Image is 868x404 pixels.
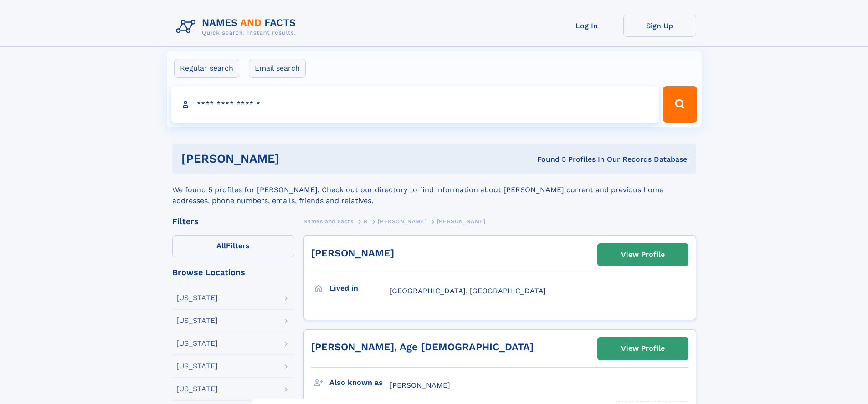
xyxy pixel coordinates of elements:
a: [PERSON_NAME], Age [DEMOGRAPHIC_DATA] [311,341,534,353]
h1: [PERSON_NAME] [181,153,408,164]
span: [PERSON_NAME] [378,218,426,225]
div: [US_STATE] [176,294,218,302]
input: search input [171,86,659,123]
div: View Profile [621,338,665,359]
a: Log In [550,15,623,37]
div: We found 5 profiles for [PERSON_NAME]. Check out our directory to find information about [PERSON_... [172,174,696,206]
div: [US_STATE] [176,317,218,324]
a: Names and Facts [303,215,354,227]
div: [US_STATE] [176,385,218,393]
h3: Lived in [329,281,390,296]
button: Search Button [663,86,697,123]
h3: Also known as [329,375,390,390]
span: All [216,241,226,250]
a: [PERSON_NAME] [378,215,426,227]
div: Browse Locations [172,268,294,276]
div: Found 5 Profiles In Our Records Database [408,154,687,164]
a: View Profile [598,338,688,359]
div: [US_STATE] [176,363,218,370]
label: Regular search [174,59,239,78]
div: View Profile [621,244,665,265]
img: Logo Names and Facts [172,15,303,39]
div: Filters [172,217,294,225]
span: R [364,218,368,225]
label: Filters [172,235,294,257]
a: Sign Up [623,15,696,37]
a: [PERSON_NAME] [311,247,394,259]
label: Email search [249,59,306,78]
div: [US_STATE] [176,340,218,347]
a: View Profile [598,244,688,266]
span: [PERSON_NAME] [390,381,450,389]
a: R [364,215,368,227]
span: [PERSON_NAME] [437,218,486,225]
span: [GEOGRAPHIC_DATA], [GEOGRAPHIC_DATA] [390,286,546,295]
